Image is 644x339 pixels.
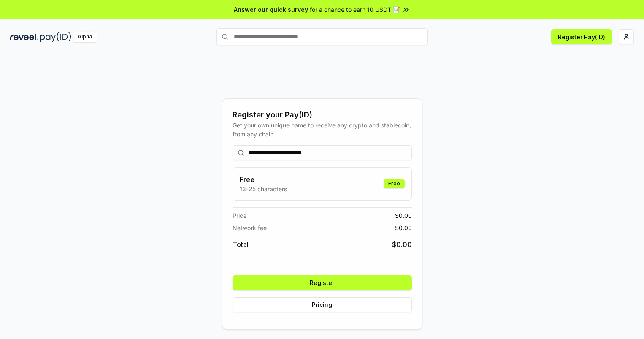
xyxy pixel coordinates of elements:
[395,223,412,232] span: $ 0.00
[233,239,249,250] span: Total
[10,32,38,42] img: reveel_dark
[551,29,612,44] button: Register Pay(ID)
[384,179,405,188] div: Free
[233,211,246,220] span: Price
[73,32,97,42] div: Alpha
[233,223,267,232] span: Network fee
[240,174,287,184] h3: Free
[392,239,412,250] span: $ 0.00
[233,275,412,290] button: Register
[233,109,412,121] div: Register your Pay(ID)
[240,184,287,193] p: 13-25 characters
[40,32,71,42] img: pay_id
[395,211,412,220] span: $ 0.00
[234,5,308,14] span: Answer our quick survey
[310,5,400,14] span: for a chance to earn 10 USDT 📝
[233,297,412,312] button: Pricing
[233,121,412,138] div: Get your own unique name to receive any crypto and stablecoin, from any chain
